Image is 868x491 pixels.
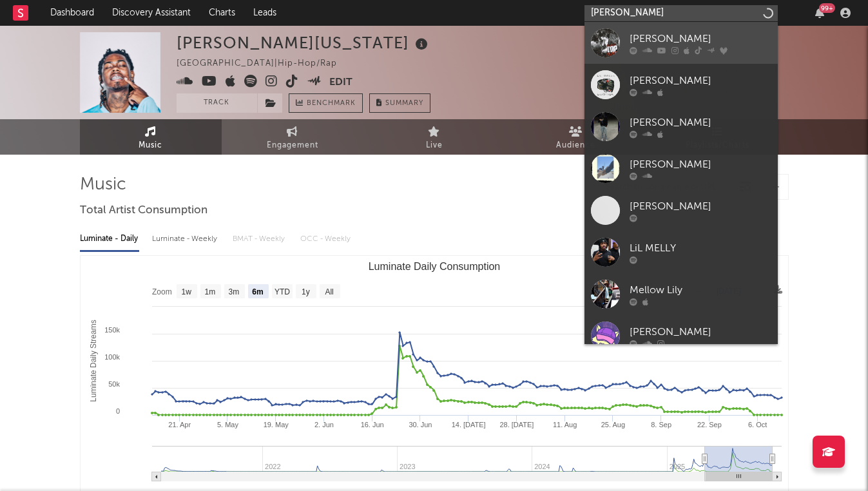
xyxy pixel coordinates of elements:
div: [PERSON_NAME][US_STATE] [177,32,431,53]
a: LiL MELLY [584,231,778,273]
div: [GEOGRAPHIC_DATA] | Hip-Hop/Rap [177,56,352,72]
span: Audience [556,138,595,153]
text: 16. Jun [360,421,383,428]
div: [PERSON_NAME] [630,73,771,88]
text: 8. Sep [651,421,671,428]
text: Luminate Daily Streams [88,320,97,401]
text: 14. [DATE] [451,421,485,428]
div: [PERSON_NAME] [630,31,771,46]
text: 150k [104,326,120,334]
text: 25. Aug [601,421,624,428]
text: 2. Jun [314,421,333,428]
span: Benchmark [307,96,356,111]
a: Benchmark [289,93,363,113]
div: [PERSON_NAME] [630,157,771,172]
text: Zoom [152,287,172,296]
text: 5. May [217,421,238,428]
a: [PERSON_NAME] [584,315,778,357]
a: Mellow Lily [584,273,778,315]
a: Music [80,119,222,155]
a: Audience [505,119,647,155]
a: [PERSON_NAME] [584,148,778,189]
text: 21. Apr [168,421,191,428]
text: 28. [DATE] [499,421,534,428]
a: Live [363,119,505,155]
span: Music [139,138,162,153]
a: [PERSON_NAME] [584,189,778,231]
text: 1w [181,287,191,296]
text: 50k [108,380,120,388]
div: Mellow Lily [630,282,771,298]
a: Engagement [222,119,363,155]
text: 6m [252,287,263,296]
text: 19. May [263,421,289,428]
button: Edit [329,75,352,91]
div: [PERSON_NAME] [630,324,771,340]
span: Summary [385,100,423,107]
div: Luminate - Weekly [152,228,220,250]
text: 100k [104,353,120,361]
text: 30. Jun [409,421,432,428]
text: 22. Sep [697,421,721,428]
text: YTD [274,287,289,296]
span: Engagement [267,138,318,153]
div: LiL MELLY [630,240,771,256]
text: 3m [228,287,239,296]
input: Search for artists [584,5,778,21]
div: Luminate - Daily [80,228,139,250]
text: Luminate Daily Consumption [368,261,500,272]
div: 99 + [819,3,835,13]
text: 1m [204,287,215,296]
a: [PERSON_NAME] [584,22,778,64]
button: Track [177,93,257,113]
text: All [325,287,333,296]
text: 6. Oct [747,421,766,428]
a: [PERSON_NAME] [584,106,778,148]
div: [PERSON_NAME] [630,198,771,214]
button: Summary [369,93,430,113]
text: 1y [302,287,310,296]
span: Live [426,138,443,153]
text: 0 [115,407,119,415]
button: 99+ [815,8,824,18]
text: 11. Aug [552,421,576,428]
a: [PERSON_NAME] [584,64,778,106]
div: [PERSON_NAME] [630,115,771,130]
span: Total Artist Consumption [80,203,207,218]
